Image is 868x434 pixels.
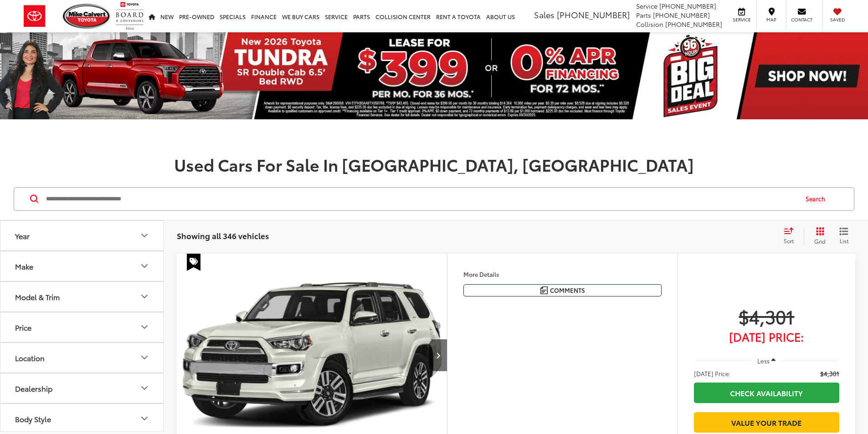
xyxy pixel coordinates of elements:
span: Service [636,1,657,10]
span: [PHONE_NUMBER] [557,9,630,20]
span: [PHONE_NUMBER] [665,20,722,29]
img: Comments [540,286,548,294]
span: Service [731,16,752,23]
div: Year [139,230,150,241]
button: Body StyleBody Style [0,404,164,434]
span: Parts [636,10,651,20]
span: $4,301 [820,369,839,378]
div: Price [15,323,31,332]
button: Comments [463,284,662,296]
span: Less [757,357,770,365]
button: YearYear [0,221,164,250]
h4: More Details [463,271,662,277]
div: Price [139,322,150,332]
button: Grid View [804,227,832,245]
button: DealershipDealership [0,373,164,403]
button: Select sort value [779,227,804,245]
span: $4,301 [694,305,839,327]
a: Check Availability [694,383,839,403]
button: Model & TrimModel & Trim [0,282,164,311]
a: Value Your Trade [694,412,839,433]
span: Sort [784,237,794,245]
span: Sales [534,9,555,20]
span: [DATE] Price: [694,369,730,378]
div: Model & Trim [139,291,150,302]
div: Location [15,353,45,362]
span: Comments [550,286,585,295]
span: Grid [814,237,826,245]
div: Year [15,231,30,240]
button: Next image [429,339,447,371]
div: Location [139,352,150,363]
button: Search [797,188,838,210]
div: Dealership [15,384,52,393]
input: Search by Make, Model, or Keyword [45,188,797,210]
img: Mike Calvert Toyota [63,4,111,29]
span: [PHONE_NUMBER] [659,1,716,10]
button: LocationLocation [0,343,164,373]
button: List View [832,227,855,245]
span: Showing all 346 vehicles [177,230,269,241]
span: [DATE] Price: [694,332,839,341]
span: Saved [827,16,847,23]
span: [PHONE_NUMBER] [653,10,710,20]
button: MakeMake [0,251,164,281]
div: Body Style [139,413,150,424]
button: PricePrice [0,312,164,342]
div: Body Style [15,414,51,423]
button: Less [753,352,781,369]
span: Map [761,16,781,23]
span: List [839,237,848,245]
span: Collision [636,20,663,29]
div: Model & Trim [15,292,60,301]
div: Make [139,260,150,271]
div: Make [15,262,33,271]
span: Contact [791,16,812,23]
span: Special [187,254,200,271]
div: Dealership [139,383,150,393]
